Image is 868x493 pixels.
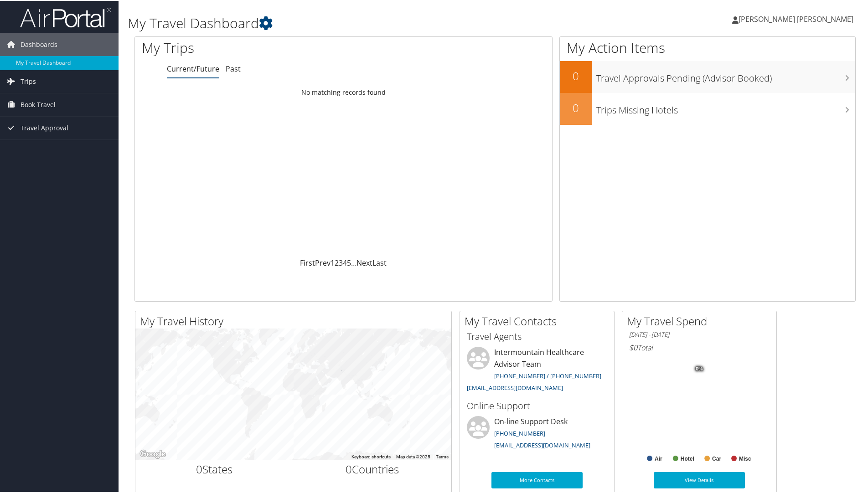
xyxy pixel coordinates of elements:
a: Prev [315,257,331,267]
h1: My Travel Dashboard [128,13,618,32]
span: … [351,257,356,267]
text: Hotel [681,455,694,461]
span: $0 [629,342,637,352]
h2: States [142,461,287,476]
h2: My Travel History [140,313,451,328]
img: airportal-logo.png [20,6,111,27]
a: Current/Future [167,63,219,73]
a: 5 [347,257,351,267]
a: View Details [654,471,745,488]
li: Intermountain Healthcare Advisor Team [462,346,612,395]
a: More Contacts [491,471,583,488]
a: Terms (opens in new tab) [436,453,449,458]
a: 1 [331,257,335,267]
tspan: 0% [696,365,703,371]
h2: My Travel Contacts [465,313,614,328]
a: Last [372,257,387,267]
a: Past [226,63,241,73]
a: First [300,257,315,267]
h6: [DATE] - [DATE] [629,329,770,338]
text: Misc [739,455,751,461]
td: No matching records found [135,83,552,100]
a: 0Trips Missing Hotels [560,92,855,124]
a: [PHONE_NUMBER] [494,428,545,437]
button: Keyboard shortcuts [351,453,391,459]
span: 0 [346,461,352,476]
a: 2 [335,257,339,267]
h2: My Travel Spend [627,313,776,328]
a: [PERSON_NAME] [PERSON_NAME] [732,5,863,32]
span: Trips [21,69,36,92]
h2: 0 [560,67,592,83]
h1: My Trips [142,37,372,56]
li: On-line Support Desk [462,415,612,452]
span: Book Travel [21,92,56,115]
h1: My Action Items [560,37,855,56]
span: 0 [196,461,202,476]
a: [PHONE_NUMBER] / [PHONE_NUMBER] [494,371,601,379]
a: [EMAIL_ADDRESS][DOMAIN_NAME] [494,440,590,448]
a: 4 [343,257,347,267]
h3: Travel Agents [467,329,607,342]
h6: Total [629,342,770,352]
span: Dashboards [21,32,57,55]
h3: Trips Missing Hotels [596,98,855,116]
h2: Countries [300,461,445,476]
img: Google [138,447,168,459]
h2: 0 [560,99,592,115]
span: [PERSON_NAME] [PERSON_NAME] [739,13,853,23]
a: Open this area in Google Maps (opens a new window) [138,447,168,459]
a: 3 [339,257,343,267]
span: Travel Approval [21,116,68,139]
text: Air [655,455,662,461]
text: Car [712,455,721,461]
h3: Online Support [467,399,607,411]
a: Next [356,257,372,267]
span: Map data ©2025 [396,453,430,458]
h3: Travel Approvals Pending (Advisor Booked) [596,67,855,84]
a: [EMAIL_ADDRESS][DOMAIN_NAME] [467,383,563,391]
a: 0Travel Approvals Pending (Advisor Booked) [560,60,855,92]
